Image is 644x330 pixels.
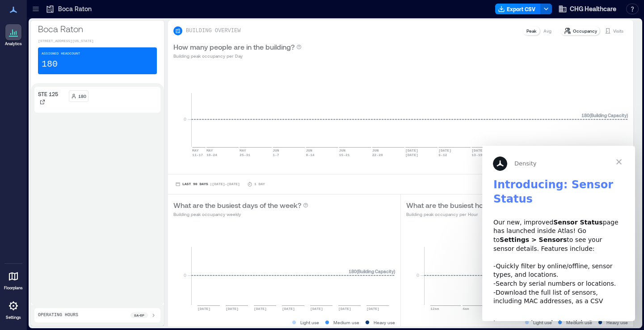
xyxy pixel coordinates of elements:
text: 22-28 [372,153,383,157]
text: [DATE] [282,307,295,311]
p: Heavy use [606,319,628,326]
text: JUN [273,148,279,152]
tspan: 0 [184,116,186,122]
a: Sensor Status Page [11,173,128,190]
text: 11-17 [192,153,203,157]
iframe: Intercom live chat message [482,146,635,321]
p: Analytics [5,41,22,47]
p: Building peak occupancy per Day [173,52,302,59]
p: Visits [613,27,623,34]
text: 13-19 [471,153,482,157]
p: How many people are in the building? [173,42,295,52]
text: 1-7 [273,153,279,157]
p: BUILDING OVERVIEW [186,27,240,34]
p: Medium use [566,319,592,326]
p: Light use [300,319,319,326]
button: Last 90 Days |[DATE]-[DATE] [173,180,242,189]
text: 8-14 [306,153,314,157]
text: MAY [240,148,246,152]
p: Boca Raton [58,4,92,13]
p: 8a - 6p [134,313,144,318]
text: 15-21 [339,153,350,157]
a: Floorplans [1,266,25,293]
text: 18-24 [206,153,217,157]
text: [DATE] [198,307,210,311]
text: [DATE] [254,307,267,311]
text: JUN [306,148,312,152]
tspan: 0 [417,272,419,278]
text: 6-12 [438,153,447,157]
div: Learn more in our help article: [11,165,142,191]
text: [DATE] [471,148,484,152]
span: CHG Healthcare [570,4,616,13]
a: Analytics [2,21,25,49]
text: [DATE] [366,307,379,311]
p: STE 125 [38,90,58,97]
text: [DATE] [438,148,451,152]
text: [DATE] [310,307,323,311]
text: [DATE] [405,148,418,152]
p: Heavy use [374,319,395,326]
text: MAY [206,148,213,152]
p: Light use [533,319,552,326]
p: Building peak occupancy weekly [173,211,308,218]
p: Boca Raton [38,22,157,35]
p: 180 [78,93,86,100]
text: MAY [192,148,199,152]
p: Assigned Headcount [42,51,80,56]
tspan: 0 [184,272,186,278]
p: 1 Day [254,182,265,187]
text: 4am [463,307,469,311]
text: [DATE] [338,307,351,311]
button: Export CSV [495,4,541,14]
p: Avg [543,27,551,34]
a: Settings [3,295,24,323]
p: Peak [526,27,536,34]
text: JUN [339,148,346,152]
text: JUN [372,148,379,152]
text: 12am [430,307,439,311]
p: Settings [6,315,21,320]
text: [DATE] [226,307,239,311]
button: CHG Healthcare [556,2,619,16]
p: What are the busiest days of the week? [173,200,301,211]
p: 180 [42,58,58,71]
p: [STREET_ADDRESS][US_STATE] [38,38,157,44]
p: Medium use [333,319,359,326]
p: Building peak occupancy per Hour [406,211,538,218]
p: What are the busiest hours of the day? [406,200,531,211]
text: [DATE] [405,153,418,157]
text: 25-31 [240,153,250,157]
p: Floorplans [4,285,23,291]
p: Occupancy [573,27,597,34]
p: Operating Hours [38,312,78,319]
